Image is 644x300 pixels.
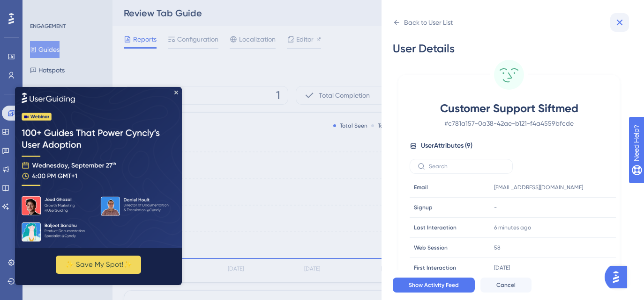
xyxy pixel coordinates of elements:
div: User Details [393,41,625,56]
div: Back to User List [404,17,453,28]
span: [EMAIL_ADDRESS][DOMAIN_NAME] [494,184,583,191]
span: Need Help? [22,2,59,14]
span: Customer Support Siftmed [427,101,592,116]
button: ✨ Save My Spot!✨ [41,169,126,187]
span: Email [414,184,428,191]
span: Signup [414,204,433,211]
span: Show Activity Feed [409,281,459,289]
span: Web Session [414,244,448,251]
button: Show Activity Feed [393,278,475,293]
span: 58 [494,244,501,251]
time: [DATE] [494,264,510,271]
span: - [494,204,497,211]
span: # c781a157-0a38-42ae-b121-f4a4559bfcde [427,118,592,129]
time: 6 minutes ago [494,224,531,231]
iframe: UserGuiding AI Assistant Launcher [605,263,633,291]
span: Last Interaction [414,224,457,231]
button: Cancel [480,278,532,293]
span: First Interaction [414,264,456,271]
div: Close Preview [159,4,163,7]
span: Cancel [496,281,516,289]
input: Search [429,163,505,170]
span: User Attributes ( 9 ) [421,140,472,151]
